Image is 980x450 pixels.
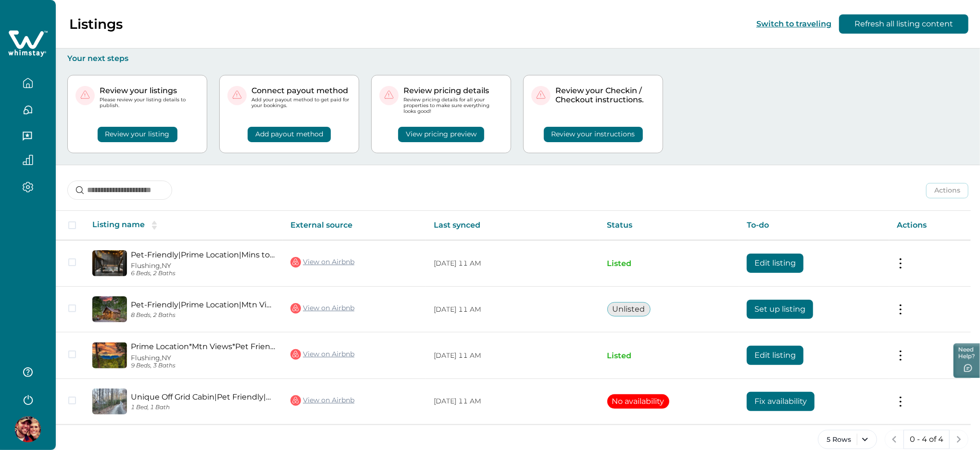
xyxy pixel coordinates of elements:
[555,86,655,105] p: Review your Checkin / Checkout instructions.
[739,211,889,240] th: To-do
[607,259,732,268] p: Listed
[290,256,354,268] a: View on Airbnb
[398,127,484,142] button: View pricing preview
[15,416,41,442] img: Whimstay Host
[403,86,503,96] p: Review pricing details
[818,430,877,449] button: 5 Rows
[145,220,164,230] button: sorting
[67,54,968,63] p: Your next steps
[290,348,354,361] a: View on Airbnb
[100,86,199,96] p: Review your listings
[926,183,968,198] button: Actions
[434,397,592,406] p: [DATE] 11 AM
[131,250,275,259] a: Pet-Friendly|Prime Location|Mins to [GEOGRAPHIC_DATA]|Hot tub
[251,97,351,109] p: Add your payout method to get paid for your bookings.
[747,346,804,365] button: Edit listing
[131,354,275,362] p: Flushing, NY
[607,394,669,409] button: No availability
[747,392,815,411] button: Fix availability
[839,14,968,34] button: Refresh all listing content
[607,302,651,316] button: Unlisted
[910,435,943,444] p: 0 - 4 of 4
[131,404,275,411] p: 1 Bed, 1 Bath
[100,97,199,109] p: Please review your listing details to publish.
[904,430,950,449] button: 0 - 4 of 4
[403,97,503,115] p: Review pricing details for all your properties to make sure everything looks good!
[92,296,127,322] img: propertyImage_Pet-Friendly|Prime Location|Mtn Views|Hot Tub
[756,19,831,28] button: Switch to traveling
[85,211,283,240] th: Listing name
[92,250,127,276] img: propertyImage_Pet-Friendly|Prime Location|Mins to Pkwy|Hot tub
[131,270,275,277] p: 6 Beds, 2 Baths
[98,127,177,142] button: Review your listing
[290,394,354,407] a: View on Airbnb
[290,302,354,315] a: View on Airbnb
[131,262,275,270] p: Flushing, NY
[434,259,592,268] p: [DATE] 11 AM
[426,211,600,240] th: Last synced
[607,351,732,361] p: Listed
[434,351,592,361] p: [DATE] 11 AM
[544,127,643,142] button: Review your instructions
[600,211,740,240] th: Status
[747,254,804,273] button: Edit listing
[131,342,275,351] a: Prime Location*Mtn Views*Pet Friendly*Hot tub
[885,430,904,449] button: previous page
[747,300,813,319] button: Set up listing
[434,305,592,315] p: [DATE] 11 AM
[92,389,127,414] img: propertyImage_Unique Off Grid Cabin|Pet Friendly|Secluded
[92,342,127,368] img: propertyImage_Prime Location*Mtn Views*Pet Friendly*Hot tub
[131,312,275,319] p: 8 Beds, 2 Baths
[949,430,968,449] button: next page
[131,362,275,369] p: 9 Beds, 3 Baths
[251,86,351,96] p: Connect payout method
[889,211,971,240] th: Actions
[248,127,331,142] button: Add payout method
[131,392,275,401] a: Unique Off Grid Cabin|Pet Friendly|Secluded
[131,300,275,309] a: Pet-Friendly|Prime Location|Mtn Views|Hot Tub
[69,16,123,32] p: Listings
[283,211,426,240] th: External source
